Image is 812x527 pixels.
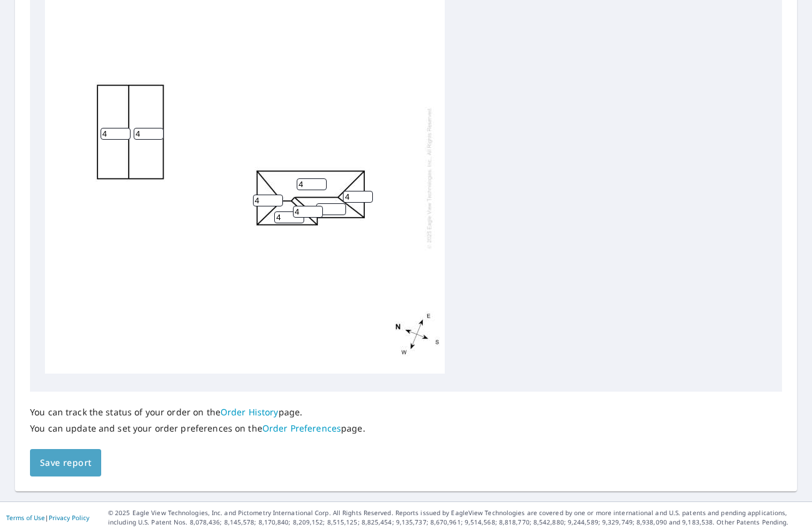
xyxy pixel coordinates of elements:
span: Save report [40,455,91,471]
button: Save report [30,449,101,477]
p: | [6,514,89,521]
a: Order Preferences [262,422,341,434]
p: You can update and set your order preferences on the page. [30,423,365,434]
a: Privacy Policy [49,513,89,522]
p: You can track the status of your order on the page. [30,407,365,418]
a: Terms of Use [6,513,45,522]
a: Order History [220,406,279,418]
p: © 2025 Eagle View Technologies, Inc. and Pictometry International Corp. All Rights Reserved. Repo... [108,508,806,527]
